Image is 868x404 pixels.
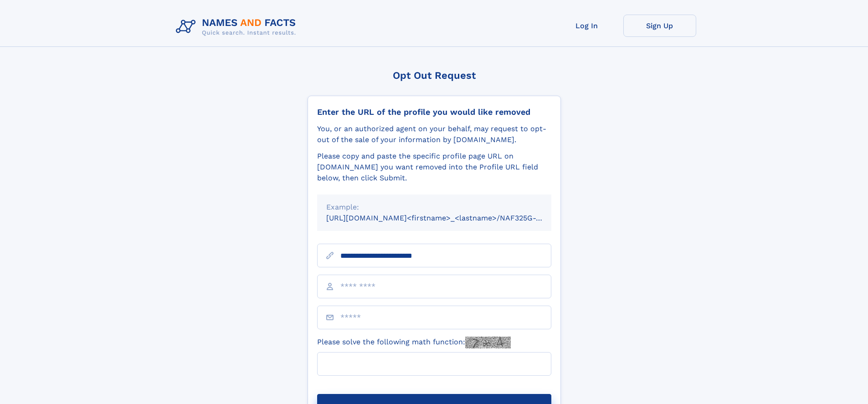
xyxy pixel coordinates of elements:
div: Please copy and paste the specific profile page URL on [DOMAIN_NAME] you want removed into the Pr... [317,151,551,184]
div: Opt Out Request [308,70,561,81]
img: Logo Names and Facts [172,15,303,39]
small: [URL][DOMAIN_NAME]<firstname>_<lastname>/NAF325G-xxxxxxxx [326,214,569,222]
label: Please solve the following math function: [317,337,511,348]
div: Example: [326,202,542,213]
div: You, or an authorized agent on your behalf, may request to opt-out of the sale of your informatio... [317,123,551,145]
div: Enter the URL of the profile you would like removed [317,107,551,117]
a: Log In [550,15,623,37]
a: Sign Up [623,15,696,37]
